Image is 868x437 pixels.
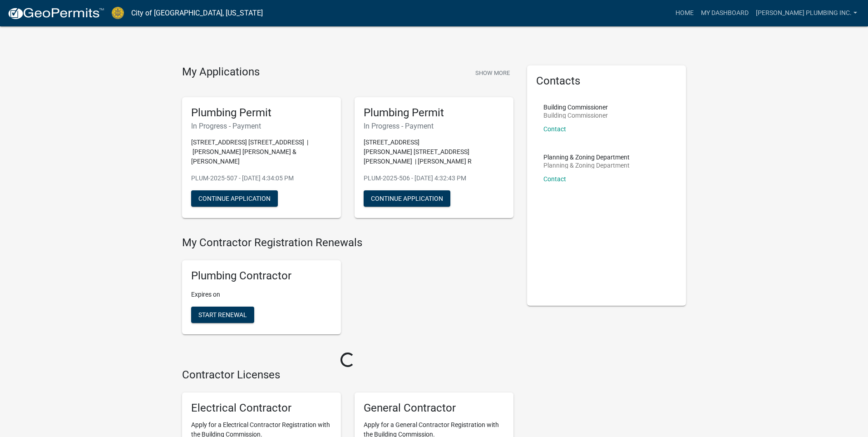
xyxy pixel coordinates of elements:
[364,402,504,415] h5: General Contractor
[182,368,513,382] h4: Contractor Licenses
[182,65,260,79] h4: My Applications
[543,175,566,183] a: Contact
[364,190,450,207] button: Continue Application
[697,5,752,22] a: My Dashboard
[472,65,513,80] button: Show More
[543,125,566,133] a: Contact
[191,138,332,166] p: [STREET_ADDRESS] [STREET_ADDRESS] | [PERSON_NAME] [PERSON_NAME] & [PERSON_NAME]
[182,236,513,249] h4: My Contractor Registration Renewals
[112,7,124,19] img: City of Jeffersonville, Indiana
[191,402,332,415] h5: Electrical Contractor
[191,106,332,119] h5: Plumbing Permit
[182,236,513,342] wm-registration-list-section: My Contractor Registration Renewals
[543,112,608,119] p: Building Commissioner
[752,5,861,22] a: [PERSON_NAME] Plumbing inc.
[198,311,247,318] span: Start Renewal
[191,122,332,130] h6: In Progress - Payment
[364,122,504,130] h6: In Progress - Payment
[543,154,630,160] p: Planning & Zoning Department
[672,5,697,22] a: Home
[364,106,504,119] h5: Plumbing Permit
[191,290,332,299] p: Expires on
[364,138,504,166] p: [STREET_ADDRESS][PERSON_NAME] [STREET_ADDRESS][PERSON_NAME] | [PERSON_NAME] R
[191,307,254,323] button: Start Renewal
[191,174,332,183] p: PLUM-2025-507 - [DATE] 4:34:05 PM
[364,174,504,183] p: PLUM-2025-506 - [DATE] 4:32:43 PM
[543,104,608,110] p: Building Commissioner
[131,5,263,21] a: City of [GEOGRAPHIC_DATA], [US_STATE]
[191,269,332,283] h5: Plumbing Contractor
[536,74,677,88] h5: Contacts
[543,162,630,169] p: Planning & Zoning Department
[191,190,278,207] button: Continue Application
